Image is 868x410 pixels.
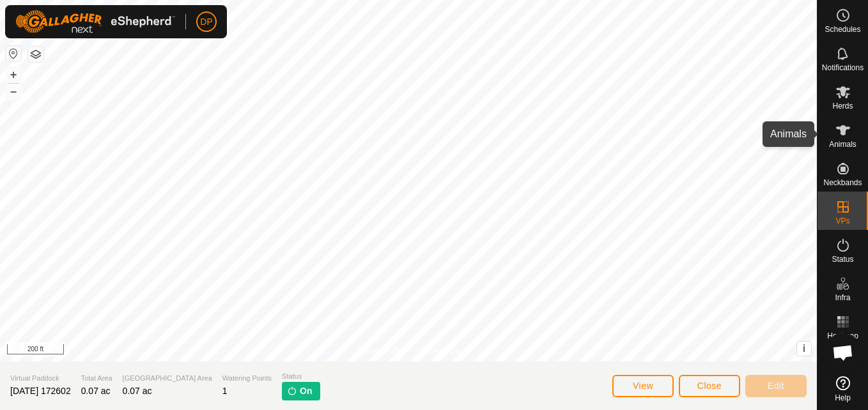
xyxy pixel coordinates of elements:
[15,10,175,33] img: Gallagher Logo
[633,381,653,391] span: View
[832,102,853,110] span: Herds
[835,394,851,402] span: Help
[835,217,849,225] span: VPs
[10,373,71,384] span: Virtual Paddock
[803,343,805,354] span: i
[421,345,459,356] a: Contact Us
[222,386,228,396] span: 1
[6,67,21,82] button: +
[123,386,152,396] span: 0.07 ac
[768,381,784,391] span: Edit
[824,333,862,372] a: Open chat
[300,384,312,398] span: On
[81,373,112,384] span: Total Area
[81,386,111,396] span: 0.07 ac
[745,375,807,397] button: Edit
[829,140,856,148] span: Animals
[822,64,864,72] span: Notifications
[222,373,272,384] span: Watering Points
[282,371,320,382] span: Status
[835,294,850,301] span: Infra
[697,381,722,391] span: Close
[612,375,674,397] button: View
[832,255,853,263] span: Status
[28,47,43,62] button: Map Layers
[825,26,860,33] span: Schedules
[123,373,212,384] span: [GEOGRAPHIC_DATA] Area
[818,371,868,407] a: Help
[823,179,862,186] span: Neckbands
[287,386,297,396] img: turn-on
[6,84,21,99] button: –
[200,15,212,29] span: DP
[679,375,740,397] button: Close
[797,342,811,356] button: i
[358,345,406,356] a: Privacy Policy
[10,386,71,396] span: [DATE] 172602
[6,46,21,61] button: Reset Map
[827,332,858,340] span: Heatmap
